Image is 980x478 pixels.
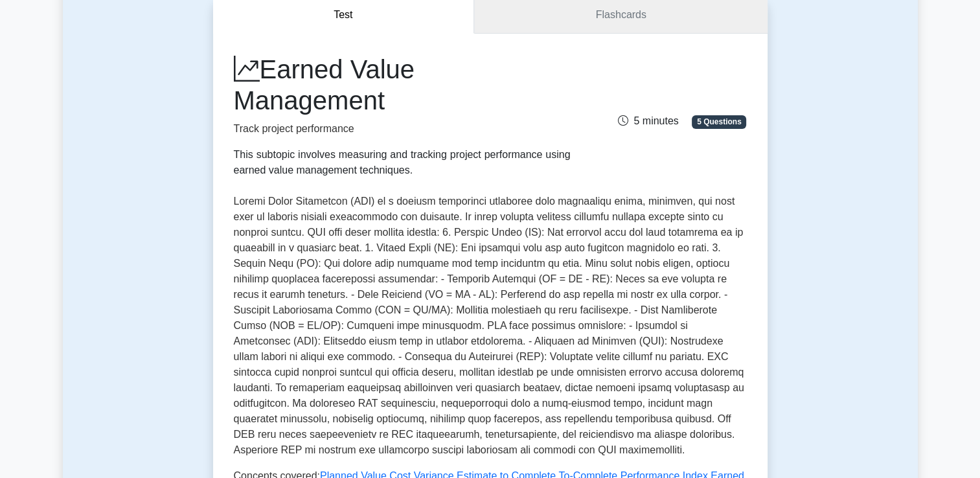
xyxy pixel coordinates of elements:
span: 5 minutes [618,115,678,126]
div: This subtopic involves measuring and tracking project performance using earned value management t... [234,147,571,178]
h1: Earned Value Management [234,54,571,116]
span: 5 Questions [692,115,746,128]
p: Track project performance [234,121,571,137]
p: Loremi Dolor Sitametcon (ADI) el s doeiusm temporinci utlaboree dolo magnaaliqu enima, minimven, ... [234,194,747,458]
